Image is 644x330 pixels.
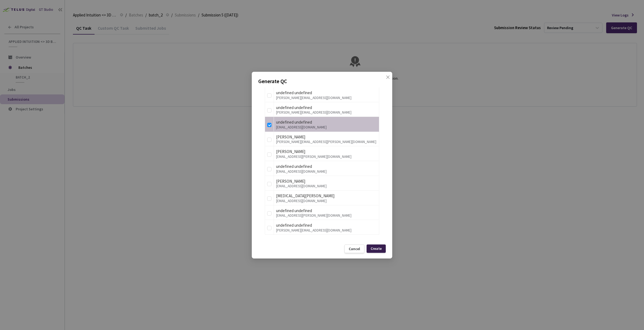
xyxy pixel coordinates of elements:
div: [EMAIL_ADDRESS][DOMAIN_NAME] [276,125,377,129]
div: undefined undefined [276,222,377,229]
div: undefined undefined [276,207,377,214]
div: [PERSON_NAME][EMAIL_ADDRESS][DOMAIN_NAME] [276,111,377,114]
div: [PERSON_NAME] [276,134,377,140]
div: [MEDICAL_DATA][PERSON_NAME] [276,193,377,199]
div: [PERSON_NAME][EMAIL_ADDRESS][PERSON_NAME][DOMAIN_NAME] [276,140,377,144]
div: [EMAIL_ADDRESS][DOMAIN_NAME] [276,170,377,173]
div: Create [371,246,382,251]
div: [PERSON_NAME][EMAIL_ADDRESS][DOMAIN_NAME] [276,229,377,232]
div: [EMAIL_ADDRESS][PERSON_NAME][DOMAIN_NAME] [276,214,377,217]
div: Cancel [349,247,360,251]
div: undefined undefined [276,119,377,125]
div: undefined undefined [276,90,377,96]
div: undefined undefined [276,104,377,111]
div: [PERSON_NAME] [276,178,377,185]
div: undefined undefined [276,163,377,170]
button: Close [380,75,389,84]
span: close [386,75,390,90]
div: [PERSON_NAME] [276,148,377,155]
div: [EMAIL_ADDRESS][DOMAIN_NAME] [276,199,377,203]
div: [PERSON_NAME][EMAIL_ADDRESS][DOMAIN_NAME] [276,96,377,100]
div: [EMAIL_ADDRESS][DOMAIN_NAME] [276,184,377,188]
div: [EMAIL_ADDRESS][PERSON_NAME][DOMAIN_NAME] [276,155,377,159]
p: Generate QC [258,77,386,85]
